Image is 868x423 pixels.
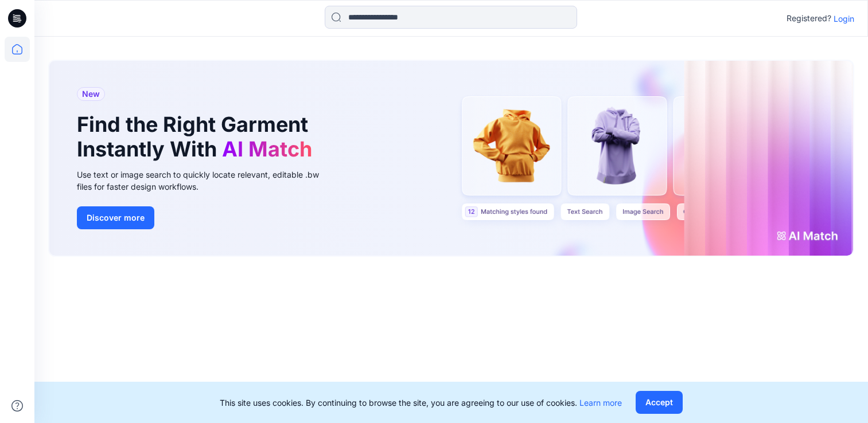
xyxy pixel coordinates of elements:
p: This site uses cookies. By continuing to browse the site, you are agreeing to our use of cookies. [220,397,622,409]
button: Accept [636,391,683,414]
h1: Find the Right Garment Instantly With [77,112,318,162]
p: Registered? [787,11,831,25]
div: Use text or image search to quickly locate relevant, editable .bw files for faster design workflows. [77,169,335,193]
span: AI Match [222,136,312,162]
button: Discover more [77,206,154,229]
p: Login [834,13,854,25]
span: New [82,87,100,101]
a: Learn more [579,398,622,408]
